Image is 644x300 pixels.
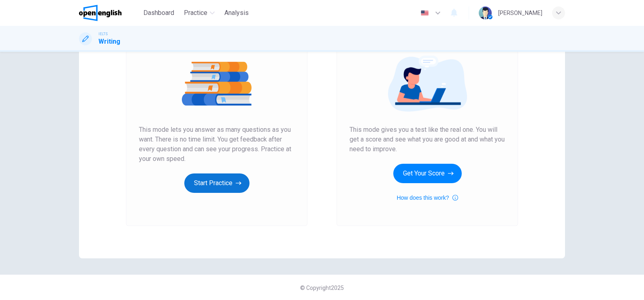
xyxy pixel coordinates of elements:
[181,6,218,20] button: Practice
[184,8,207,18] span: Practice
[143,8,174,18] span: Dashboard
[79,5,140,21] a: OpenEnglish logo
[397,193,458,203] button: How does this work?
[184,173,249,193] button: Start Practice
[300,285,344,291] span: © Copyright 2025
[98,37,120,46] h1: Writing
[139,125,294,164] span: This mode lets you answer as many questions as you want. There is no time limit. You get feedback...
[420,10,430,16] img: en
[498,8,542,18] div: [PERSON_NAME]
[140,6,177,20] button: Dashboard
[79,5,122,21] img: OpenEnglish logo
[393,164,462,183] button: Get Your Score
[224,8,249,18] span: Analysis
[479,6,492,19] img: Profile picture
[221,6,252,20] button: Analysis
[98,31,108,37] span: IELTS
[350,125,505,154] span: This mode gives you a test like the real one. You will get a score and see what you are good at a...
